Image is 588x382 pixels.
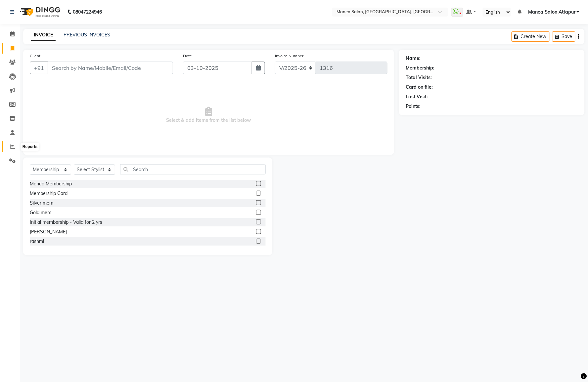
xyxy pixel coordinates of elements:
div: Last Visit: [406,93,428,100]
div: Reports [21,143,39,151]
div: Gold mem [30,209,51,216]
button: Create New [512,31,550,42]
span: Select & add items from the list below [30,82,387,148]
div: Initial membership - Valid for 2 yrs [30,219,102,226]
a: PREVIOUS INVOICES [64,32,110,38]
div: rashmi [30,238,44,245]
input: Search [120,164,266,174]
button: Save [552,31,575,42]
div: Membership: [406,65,434,72]
label: Invoice Number [275,53,304,59]
div: Manea Membership [30,180,72,187]
div: Points: [406,103,421,110]
div: Name: [406,55,421,62]
label: Date [183,53,192,59]
img: logo [17,3,62,21]
div: Total Visits: [406,74,432,81]
button: +91 [30,62,48,74]
div: [PERSON_NAME] [30,228,67,235]
label: Client [30,53,40,59]
div: Card on file: [406,84,433,91]
a: INVOICE [31,29,56,41]
b: 08047224946 [73,3,102,21]
div: Silver mem [30,200,53,207]
span: Manea Salon Attapur [528,9,575,16]
input: Search by Name/Mobile/Email/Code [48,62,173,74]
div: Membership Card [30,190,68,197]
